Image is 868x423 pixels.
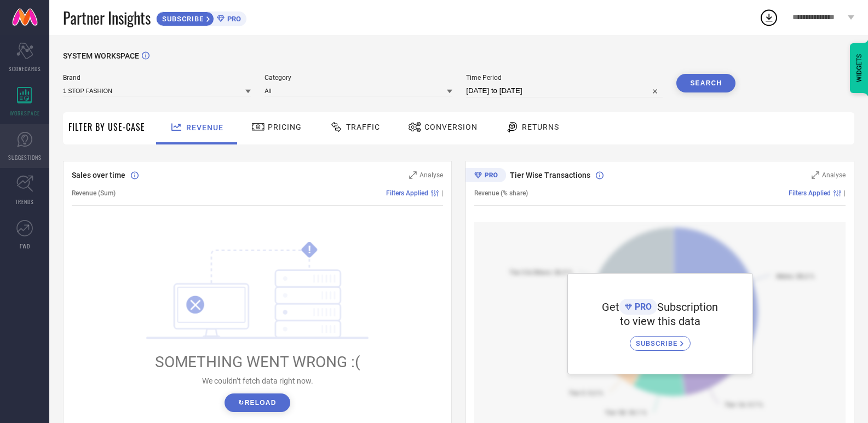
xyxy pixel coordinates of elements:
[466,84,663,97] input: Select time period
[63,51,139,60] span: SYSTEM WORKSPACE
[676,74,735,92] button: Search
[474,189,528,197] span: Revenue (% share)
[10,109,40,117] span: WORKSPACE
[186,123,223,132] span: Revenue
[68,120,145,134] span: Filter By Use-Case
[202,376,313,385] span: We couldn’t fetch data right now.
[157,15,206,23] span: SUBSCRIBE
[812,171,819,179] svg: Zoom
[632,302,652,312] span: PRO
[657,300,718,314] span: Subscription
[15,198,34,206] span: TRENDS
[630,328,691,351] a: SUBSCRIBE
[20,242,30,250] span: FWD
[602,300,619,314] span: Get
[268,123,302,131] span: Pricing
[63,7,151,29] span: Partner Insights
[225,393,290,412] button: ↻Reload
[72,189,116,197] span: Revenue (Sum)
[844,189,846,197] span: |
[156,9,246,26] a: SUBSCRIBEPRO
[636,339,680,347] span: SUBSCRIBE
[465,168,506,184] div: Premium
[466,74,663,82] span: Time Period
[510,171,590,179] span: Tier Wise Transactions
[789,189,831,197] span: Filters Applied
[522,123,559,131] span: Returns
[63,74,251,82] span: Brand
[441,189,443,197] span: |
[409,171,417,179] svg: Zoom
[9,65,41,73] span: SCORECARDS
[620,315,700,328] span: to view this data
[72,171,125,179] span: Sales over time
[346,123,380,131] span: Traffic
[225,15,241,23] span: PRO
[155,353,360,371] span: SOMETHING WENT WRONG :(
[424,123,478,131] span: Conversion
[8,153,42,161] span: SUGGESTIONS
[386,189,428,197] span: Filters Applied
[265,74,452,82] span: Category
[759,8,779,27] div: Open download list
[419,171,443,179] span: Analyse
[822,171,846,179] span: Analyse
[308,244,311,256] tspan: !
